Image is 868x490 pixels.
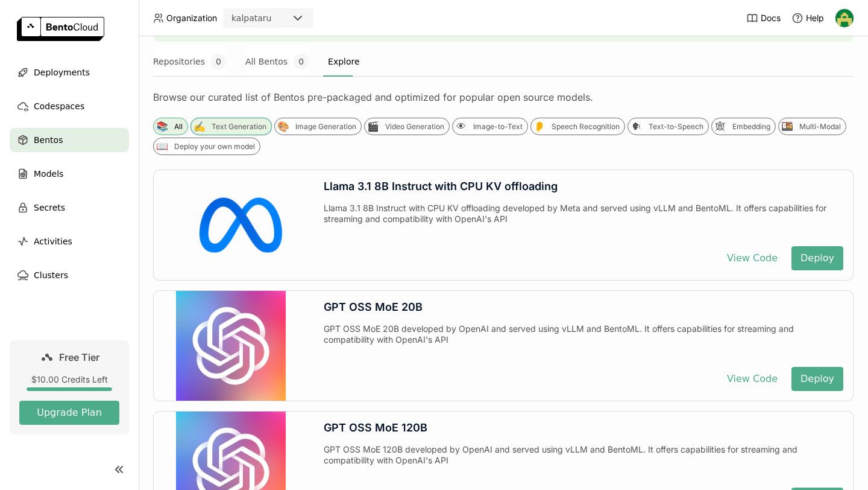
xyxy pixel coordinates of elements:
[533,120,546,133] div: 👂
[176,170,286,280] img: Llama 3.1 8B Instruct with CPU KV offloading
[294,54,309,69] span: 0
[10,263,129,287] a: Clusters
[799,122,841,132] div: Multi-Modal
[781,120,793,133] div: 🍱
[791,246,843,270] button: Deploy
[732,122,770,132] div: Embedding
[452,118,528,135] div: 👁Image-to-Text
[17,17,104,41] img: logo
[174,122,183,132] div: All
[34,234,72,249] span: Activities
[791,367,843,391] button: Deploy
[34,268,68,282] span: Clusters
[273,13,274,25] input: Selected kalpataru.
[245,46,309,77] button: All Bentos
[274,118,362,135] div: 🎨Image Generation
[10,60,129,84] a: Deployments
[791,12,824,24] div: Help
[295,122,356,132] div: Image Generation
[190,118,272,135] div: ✍️Text Generation
[328,46,360,77] button: Explore
[385,122,444,132] div: Video Generation
[324,180,843,193] div: Llama 3.1 8B Instruct with CPU KV offloading
[552,122,620,132] div: Speech Recognition
[10,162,129,186] a: Models
[19,401,119,425] button: Upgrade Plan
[711,118,776,135] div: 🕸Embedding
[19,374,119,385] div: $10.00 Credits Left
[530,118,625,135] div: 👂Speech Recognition
[156,140,168,153] div: 📖
[10,229,129,253] a: Activities
[156,120,168,133] div: 📚
[718,367,787,391] button: View Code
[211,54,226,69] span: 0
[153,46,226,77] button: Repositories
[166,13,217,24] span: Organization
[718,246,787,270] button: View Code
[627,118,709,135] div: 🗣Text-to-Speech
[59,351,99,363] span: Free Tier
[761,13,781,24] span: Docs
[212,122,266,132] div: Text Generation
[324,421,843,434] div: GPT OSS MoE 120B
[366,120,379,133] div: 🎬
[153,138,260,155] div: 📖Deploy your own model
[34,99,84,113] span: Codespaces
[324,444,843,478] div: GPT OSS MoE 120B developed by OpenAI and served using vLLM and BentoML. It offers capabilities fo...
[324,301,843,314] div: GPT OSS MoE 20B
[746,12,781,24] a: Docs
[10,196,129,220] a: Secrets
[714,120,726,133] div: 🕸
[473,122,523,132] div: Image-to-Text
[630,120,643,133] div: 🗣
[34,65,90,80] span: Deployments
[153,118,188,135] div: 📚All
[34,133,63,147] span: Bentos
[10,128,129,152] a: Bentos
[778,118,846,135] div: 🍱Multi-Modal
[10,94,129,118] a: Codespaces
[649,122,703,132] div: Text-to-Speech
[364,118,450,135] div: 🎬Video Generation
[176,291,286,401] img: GPT OSS MoE 20B
[174,142,255,151] div: Deploy your own model
[153,91,854,103] div: Browse our curated list of Bentos pre-packaged and optimized for popular open source models.
[277,120,289,133] div: 🎨
[835,9,854,27] img: sastra saputra
[193,120,206,133] div: ✍️
[231,12,272,24] div: kalpataru
[10,340,129,434] a: Free Tier$10.00 Credits LeftUpgrade Plan
[806,13,824,24] span: Help
[34,167,63,181] span: Models
[324,323,843,357] div: GPT OSS MoE 20B developed by OpenAI and served using vLLM and BentoML. It offers capabilities for...
[324,203,843,237] div: Llama 3.1 8B Instruct with CPU KV offloading developed by Meta and served using vLLM and BentoML....
[454,120,467,133] div: 👁
[34,200,65,215] span: Secrets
